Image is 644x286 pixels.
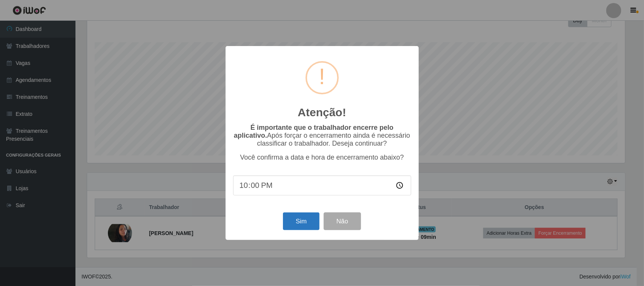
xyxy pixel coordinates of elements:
[283,212,320,230] button: Sim
[233,124,411,148] p: Após forçar o encerramento ainda é necessário classificar o trabalhador. Deseja continuar?
[324,212,361,230] button: Não
[233,154,411,161] p: Você confirma a data e hora de encerramento abaixo?
[298,106,346,119] h2: Atenção!
[234,124,393,139] b: É importante que o trabalhador encerre pelo aplicativo.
